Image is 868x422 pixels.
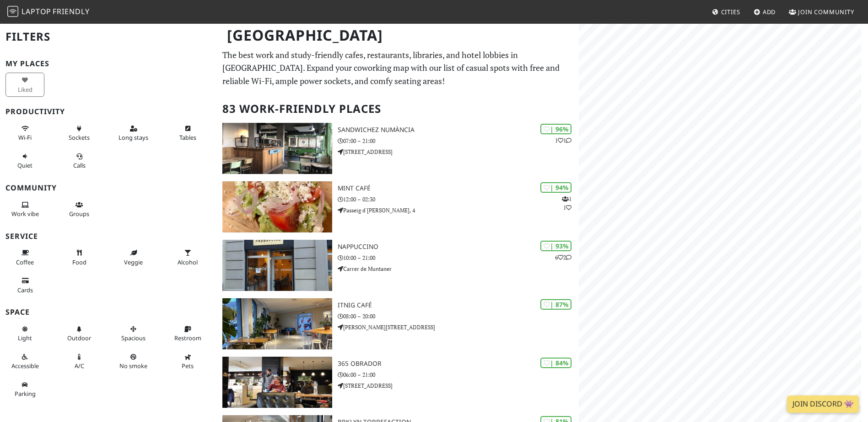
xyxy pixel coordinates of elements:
[119,133,148,142] span: Long stays
[540,182,571,193] div: | 94%
[222,298,332,349] img: Itnig Café
[17,161,32,169] span: Quiet
[69,133,90,142] span: Power sockets
[18,133,32,142] span: Stable Wi-Fi
[220,23,577,48] h1: [GEOGRAPHIC_DATA]
[5,107,211,116] h3: Productivity
[53,6,89,16] span: Friendly
[540,241,571,251] div: | 93%
[540,358,571,368] div: | 84%
[5,308,211,316] h3: Space
[222,240,332,291] img: Nappuccino
[338,312,579,321] p: 08:00 – 20:00
[168,349,207,374] button: Pets
[75,362,84,370] span: Air conditioned
[217,240,578,291] a: Nappuccino | 93% 62 Nappuccino 10:00 – 21:00 Carrer de Muntaner
[179,133,196,142] span: Work-friendly tables
[217,357,578,408] a: 365 Obrador | 84% 365 Obrador 06:00 – 21:00 [STREET_ADDRESS]
[124,258,143,266] span: Veggie
[5,232,211,241] h3: Service
[5,273,44,297] button: Cards
[174,334,201,342] span: Restroom
[5,197,44,222] button: Work vibe
[338,264,579,273] p: Carrer de Muntaner
[5,149,44,173] button: Quiet
[18,334,32,342] span: Natural light
[114,322,153,346] button: Spacious
[217,298,578,349] a: Itnig Café | 87% Itnig Café 08:00 – 20:00 [PERSON_NAME][STREET_ADDRESS]
[555,136,571,145] p: 1 1
[178,258,198,266] span: Alcohol
[5,59,211,68] h3: My Places
[182,362,194,370] span: Pet friendly
[338,323,579,332] p: [PERSON_NAME][STREET_ADDRESS]
[787,396,859,413] a: Join Discord 👾
[338,126,579,134] h3: SandwiChez Numància
[72,258,86,266] span: Food
[338,148,579,156] p: [STREET_ADDRESS]
[121,334,146,342] span: Spacious
[338,243,579,251] h3: Nappuccino
[168,322,207,346] button: Restroom
[338,381,579,390] p: [STREET_ADDRESS]
[338,301,579,309] h3: Itnig Café
[60,197,99,222] button: Groups
[168,121,207,145] button: Tables
[338,185,579,192] h3: Mint Café
[338,253,579,262] p: 10:00 – 21:00
[562,195,571,212] p: 1 1
[338,195,579,204] p: 12:00 – 02:30
[60,322,99,346] button: Outdoor
[7,6,18,17] img: LaptopFriendly
[540,124,571,134] div: | 96%
[73,161,86,169] span: Video/audio calls
[5,322,44,346] button: Light
[222,48,573,88] p: The best work and study-friendly cafes, restaurants, libraries, and hotel lobbies in [GEOGRAPHIC_...
[5,121,44,145] button: Wi-Fi
[555,253,571,262] p: 6 2
[11,210,39,218] span: People working
[22,6,51,16] span: Laptop
[114,349,153,374] button: No smoke
[119,362,147,370] span: Smoke free
[540,299,571,310] div: | 87%
[763,8,776,16] span: Add
[217,123,578,174] a: SandwiChez Numància | 96% 11 SandwiChez Numància 07:00 – 21:00 [STREET_ADDRESS]
[798,8,854,16] span: Join Community
[217,181,578,232] a: Mint Café | 94% 11 Mint Café 12:00 – 02:30 Passeig d'[PERSON_NAME], 4
[60,245,99,269] button: Food
[67,334,91,342] span: Outdoor area
[16,258,34,266] span: Coffee
[7,4,90,20] a: LaptopFriendly LaptopFriendly
[222,95,573,123] h2: 83 Work-Friendly Places
[5,184,211,192] h3: Community
[17,286,33,294] span: Credit cards
[5,245,44,269] button: Coffee
[222,357,332,408] img: 365 Obrador
[168,245,207,269] button: Alcohol
[5,23,211,51] h2: Filters
[708,4,744,20] a: Cities
[222,123,332,174] img: SandwiChez Numància
[5,377,44,401] button: Parking
[114,245,153,269] button: Veggie
[60,349,99,374] button: A/C
[60,149,99,173] button: Calls
[338,370,579,379] p: 06:00 – 21:00
[338,360,579,368] h3: 365 Obrador
[338,206,579,215] p: Passeig d'[PERSON_NAME], 4
[60,121,99,145] button: Sockets
[5,349,44,374] button: Accessible
[15,390,36,398] span: Parking
[338,137,579,145] p: 07:00 – 21:00
[114,121,153,145] button: Long stays
[11,362,39,370] span: Accessible
[750,4,780,20] a: Add
[222,181,332,232] img: Mint Café
[69,210,89,218] span: Group tables
[785,4,858,20] a: Join Community
[721,8,740,16] span: Cities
